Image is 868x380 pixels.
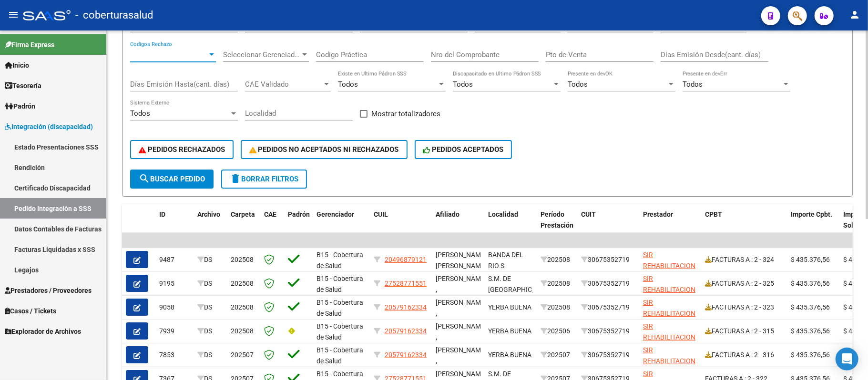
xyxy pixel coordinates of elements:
span: CUIL [374,210,388,218]
span: Tesorería [5,80,41,91]
button: Buscar Pedido [130,170,214,189]
div: 202508 [541,302,573,313]
div: 7853 [159,350,190,360]
datatable-header-cell: Importe Cpbt. [787,204,839,246]
span: CAE Validado [245,80,322,89]
span: BANDA DEL RIO S [488,251,523,270]
div: FACTURAS A : 2 - 323 [705,302,783,313]
span: Importe Cpbt. [791,210,832,218]
span: [PERSON_NAME] , [436,275,487,293]
span: Integración (discapacidad) [5,121,93,132]
span: B15 - Cobertura de Salud [317,299,363,317]
div: 30675352719 [581,302,635,313]
span: $ 435.376,56 [791,280,830,287]
datatable-header-cell: CUIL [370,204,432,246]
span: PEDIDOS RECHAZADOS [139,145,225,154]
span: [PERSON_NAME] [PERSON_NAME] , [436,251,487,280]
datatable-header-cell: Localidad [484,204,537,246]
span: 20496879121 [385,256,427,263]
span: YERBA BUENA [488,303,531,311]
span: CPBT [705,210,722,218]
span: - coberturasalud [75,5,153,26]
span: Buscar Pedido [139,175,205,183]
span: B15 - Cobertura de Salud [317,322,363,341]
span: Carpeta [231,210,255,218]
span: Padrón [288,210,310,218]
datatable-header-cell: Período Prestación [537,204,577,246]
span: 20579162334 [385,351,427,359]
span: 20579162334 [385,303,427,311]
span: Prestador [643,210,673,218]
button: PEDIDOS RECHAZADOS [130,140,234,159]
span: CUIT [581,210,596,218]
datatable-header-cell: CPBT [701,204,787,246]
button: PEDIDOS NO ACEPTADOS NI RECHAZADOS [241,140,408,159]
span: 20579162334 [385,327,427,335]
span: Todos [130,109,150,118]
button: PEDIDOS ACEPTADOS [415,140,512,159]
span: Todos [683,80,703,89]
span: 202508 [231,303,254,311]
div: DS [197,326,223,337]
div: 30675352719 [581,350,635,360]
datatable-header-cell: ID [155,204,194,246]
span: Afiliado [436,210,460,218]
span: PEDIDOS ACEPTADOS [423,145,504,154]
span: 202508 [231,280,254,287]
div: 30675352719 [581,254,635,265]
div: 202508 [541,278,573,289]
span: YERBA BUENA [488,351,531,359]
div: FACTURAS A : 2 - 325 [705,278,783,289]
div: 9487 [159,254,190,265]
span: Explorador de Archivos [5,326,81,337]
span: 27528771551 [385,280,427,287]
div: DS [197,278,223,289]
div: FACTURAS A : 2 - 316 [705,350,783,360]
span: Archivo [197,210,220,218]
datatable-header-cell: Padrón [284,204,313,246]
datatable-header-cell: CUIT [577,204,639,246]
span: Padrón [5,101,35,111]
span: Gerenciador [317,210,354,218]
datatable-header-cell: Afiliado [432,204,484,246]
span: Mostrar totalizadores [371,108,440,120]
span: PEDIDOS NO ACEPTADOS NI RECHAZADOS [249,145,399,154]
datatable-header-cell: CAE [260,204,284,246]
span: YERBA BUENA [488,327,531,335]
span: Localidad [488,210,518,218]
span: Período Prestación [541,210,573,229]
datatable-header-cell: Gerenciador [313,204,370,246]
div: DS [197,302,223,313]
span: Codigos Rechazo [130,50,207,59]
span: Firma Express [5,40,54,50]
mat-icon: delete [230,173,241,184]
datatable-header-cell: Prestador [639,204,701,246]
span: Inicio [5,60,29,70]
span: Seleccionar Gerenciador [223,50,300,59]
span: B15 - Cobertura de Salud [317,251,363,270]
span: 202507 [231,351,254,359]
span: SIR REHABILITACION SH [PERSON_NAME] [PERSON_NAME], [PERSON_NAME] Y [PERSON_NAME] [643,251,695,334]
span: [PERSON_NAME] , [PERSON_NAME] [436,299,487,328]
span: Borrar Filtros [230,175,298,183]
div: 7939 [159,326,190,337]
datatable-header-cell: Carpeta [227,204,260,246]
mat-icon: menu [8,9,19,20]
div: Open Intercom Messenger [836,348,858,370]
div: FACTURAS A : 2 - 324 [705,254,783,265]
span: [PERSON_NAME] , [PERSON_NAME] [436,346,487,376]
div: 202506 [541,326,573,337]
div: DS [197,350,223,360]
span: ID [159,210,165,218]
datatable-header-cell: Archivo [194,204,227,246]
span: $ 435.376,56 [791,303,830,311]
span: Prestadores / Proveedores [5,285,92,296]
div: DS [197,254,223,265]
span: S.M. DE [GEOGRAPHIC_DATA] [488,275,552,293]
span: Todos [568,80,588,89]
span: [PERSON_NAME] , [PERSON_NAME] [436,322,487,352]
span: $ 435.376,56 [791,256,830,263]
div: 9195 [159,278,190,289]
div: 9058 [159,302,190,313]
div: 202507 [541,350,573,360]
